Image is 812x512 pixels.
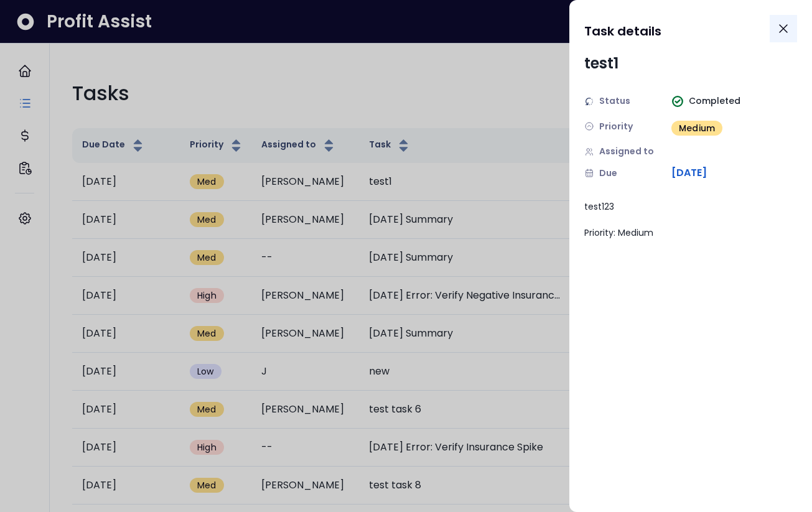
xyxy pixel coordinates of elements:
div: test1 [584,52,618,75]
span: Completed [689,95,740,108]
span: [DATE] [671,165,707,180]
h1: Task details [584,20,661,42]
div: test123 Priority: Medium [584,200,797,240]
span: Priority [599,120,633,133]
span: Due [599,167,617,180]
span: Status [599,95,630,108]
img: Status [584,96,594,106]
img: Completed [671,95,684,108]
span: Assigned to [599,145,654,158]
button: Close [770,15,797,42]
span: Medium [679,122,715,134]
